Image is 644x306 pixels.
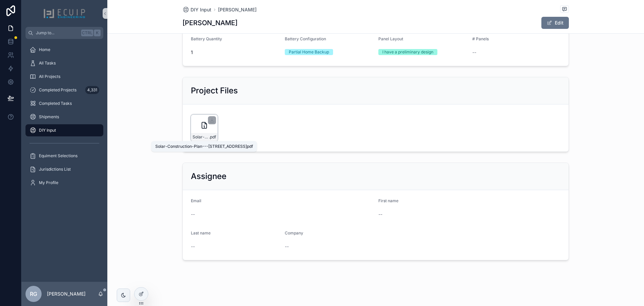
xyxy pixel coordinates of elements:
a: All Projects [25,71,103,83]
h2: Assignee [191,171,226,182]
span: -- [472,49,476,56]
h2: Project Files [191,85,238,96]
span: My Profile [39,180,58,185]
a: Completed Projects4,331 [25,84,103,96]
span: All Tasks [39,60,56,66]
div: 4,331 [85,86,99,94]
a: Shipments [25,111,103,123]
span: -- [378,211,382,218]
a: Completed Tasks [25,97,103,110]
span: First name [378,198,398,203]
a: Jurisdictions List [25,163,103,175]
div: Partial Home Backup [289,49,329,55]
span: All Projects [39,74,60,79]
a: [PERSON_NAME] [218,6,257,13]
span: Completed Projects [39,87,76,93]
span: -- [191,211,195,218]
span: Battery Configuration [285,36,326,41]
span: # Panels [472,36,489,41]
span: Email [191,198,201,203]
span: Ctrl [81,30,93,36]
a: DIY Input [182,6,211,13]
a: All Tasks [25,57,103,69]
span: Company [285,230,303,235]
span: Equiment Selections [39,153,77,159]
span: RG [30,290,37,298]
span: .pdf [209,134,216,140]
h1: [PERSON_NAME] [182,18,237,28]
div: scrollable content [21,39,107,198]
span: Jump to... [36,30,78,36]
span: Solar-Construction-Plan---[STREET_ADDRESS] [193,134,209,140]
a: Equiment Selections [25,150,103,162]
img: App logo [43,8,86,19]
button: Edit [541,17,569,29]
span: 1 [191,49,279,56]
a: My Profile [25,177,103,189]
button: Jump to...CtrlK [25,27,103,39]
span: -- [285,243,289,250]
p: [PERSON_NAME] [47,291,86,297]
span: Panel Layout [378,36,403,41]
span: DIY Input [39,128,56,133]
span: Battery Quantity [191,36,222,41]
span: Shipments [39,114,59,120]
a: DIY Input [25,124,103,136]
span: Home [39,47,50,52]
span: Last name [191,230,211,235]
span: Completed Tasks [39,101,72,106]
span: DIY Input [191,6,211,13]
a: Home [25,44,103,56]
span: Jurisdictions List [39,167,71,172]
span: K [95,30,100,36]
div: I have a preliminary design [382,49,433,55]
div: Solar-Construction-Plan---[STREET_ADDRESS]pdf [155,144,253,149]
span: -- [191,243,195,250]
